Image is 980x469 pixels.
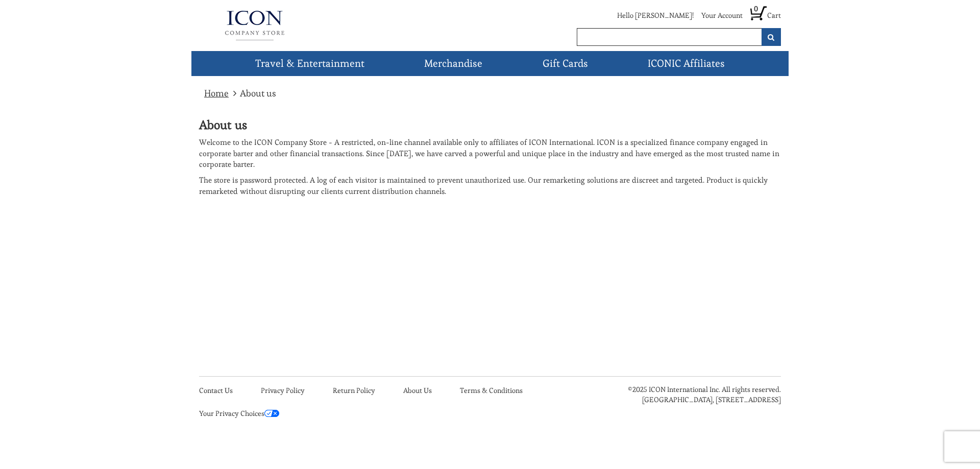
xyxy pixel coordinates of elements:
a: Home [204,87,229,99]
a: Merchandise [420,51,486,76]
a: Travel & Entertainment [251,51,369,76]
a: Privacy Policy [261,386,305,395]
li: About us [231,87,276,101]
a: About Us [403,386,432,395]
a: ICONIC Affiliates [644,51,729,76]
a: Contact Us [199,386,233,395]
a: Your Account [701,11,743,20]
p: The store is password protected. A log of each visitor is maintained to prevent unauthorized use.... [199,175,781,196]
a: Return Policy [333,386,375,395]
a: 0 Cart [750,11,781,20]
a: Gift Cards [538,51,592,76]
h2: About us [199,118,781,132]
li: Hello [PERSON_NAME]! [609,10,694,26]
p: ©2025 ICON International Inc. All rights reserved. [GEOGRAPHIC_DATA], [STREET_ADDRESS] [597,384,781,405]
p: Welcome to the ICON Company Store - A restricted, on-line channel available only to affiliates of... [199,137,781,169]
a: Your Privacy Choices [199,409,279,418]
a: Terms & Conditions [460,386,523,395]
